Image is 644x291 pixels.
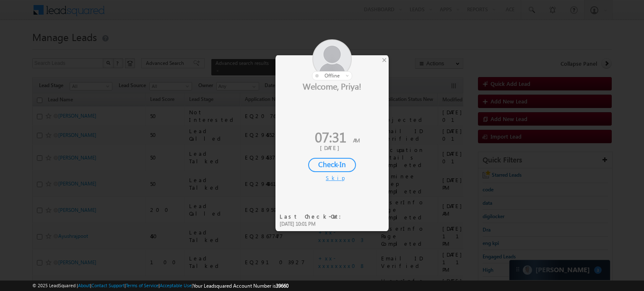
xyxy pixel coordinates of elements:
span: 07:31 [315,127,346,146]
span: Your Leadsquared Account Number is [193,283,288,289]
div: [DATE] [282,144,382,152]
span: © 2025 LeadSquared | | | | | [32,282,288,290]
span: offline [325,72,340,79]
div: [DATE] 10:01 PM [280,220,346,228]
a: About [78,283,90,288]
a: Contact Support [91,283,125,288]
span: 39660 [276,283,288,289]
div: × [380,55,389,64]
div: Last Check-Out: [280,213,346,220]
a: Acceptable Use [160,283,192,288]
a: Terms of Service [126,283,158,288]
div: Check-In [308,158,356,172]
div: Welcome, Priya! [275,80,389,91]
div: Skip [326,174,338,182]
span: AM [353,136,360,144]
